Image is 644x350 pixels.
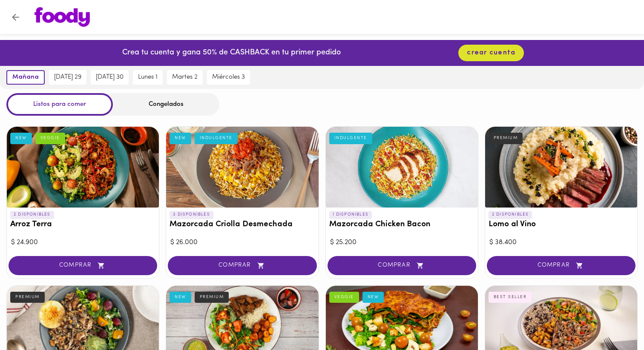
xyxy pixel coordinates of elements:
[5,7,26,28] button: Volver
[458,45,524,61] button: crear cuenta
[489,292,532,303] div: BEST SELLER
[6,93,113,116] div: Listos para comer
[362,292,384,303] div: NEW
[91,70,129,85] button: [DATE] 30
[497,262,625,269] span: COMPRAR
[170,211,213,219] p: 3 DISPONIBLES
[12,74,39,81] span: mañana
[330,238,474,248] div: $ 25.200
[595,301,635,341] iframe: Messagebird Livechat Widget
[9,256,157,275] button: COMPRAR
[326,127,478,208] div: Mazorcada Chicken Bacon
[170,292,191,303] div: NEW
[489,220,634,229] h3: Lomo al Vino
[10,211,54,219] p: 2 DISPONIBLES
[167,70,203,85] button: martes 2
[7,127,159,208] div: Arroz Terra
[168,256,316,275] button: COMPRAR
[338,262,466,269] span: COMPRAR
[489,211,532,219] p: 2 DISPONIBLES
[133,70,163,85] button: lunes 1
[487,256,635,275] button: COMPRAR
[178,262,306,269] span: COMPRAR
[489,133,523,144] div: PREMIUM
[328,256,476,275] button: COMPRAR
[329,220,474,229] h3: Mazorcada Chicken Bacon
[467,49,515,57] span: crear cuenta
[96,74,124,81] span: [DATE] 30
[485,127,637,208] div: Lomo al Vino
[195,133,238,144] div: INDULGENTE
[35,133,65,144] div: VEGGIE
[122,48,341,59] p: Crea tu cuenta y gana 50% de CASHBACK en tu primer pedido
[10,133,32,144] div: NEW
[329,211,372,219] p: 1 DISPONIBLES
[212,74,245,81] span: miércoles 3
[170,133,191,144] div: NEW
[170,238,314,248] div: $ 26.000
[10,292,45,303] div: PREMIUM
[489,238,633,248] div: $ 38.400
[170,220,315,229] h3: Mazorcada Criolla Desmechada
[329,292,359,303] div: VEGGIE
[11,238,155,248] div: $ 24.900
[6,70,45,85] button: mañana
[329,133,372,144] div: INDULGENTE
[49,70,86,85] button: [DATE] 29
[34,7,90,27] img: logo.png
[10,220,155,229] h3: Arroz Terra
[54,74,81,81] span: [DATE] 29
[19,262,147,269] span: COMPRAR
[166,127,318,208] div: Mazorcada Criolla Desmechada
[113,93,219,116] div: Congelados
[138,74,158,81] span: lunes 1
[172,74,198,81] span: martes 2
[207,70,250,85] button: miércoles 3
[195,292,229,303] div: PREMIUM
